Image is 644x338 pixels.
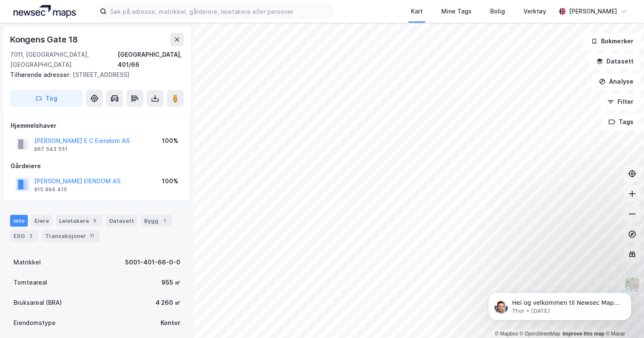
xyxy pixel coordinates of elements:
[411,6,423,16] div: Kart
[160,217,169,225] div: 1
[523,6,546,16] div: Verktøy
[589,53,641,70] button: Datasett
[13,318,56,328] div: Eiendomstype
[11,161,183,171] div: Gårdeiere
[13,277,47,288] div: Tomteareal
[441,6,472,16] div: Mine Tags
[495,331,518,337] a: Mapbox
[156,298,180,308] div: 4 260 ㎡
[601,114,641,130] button: Tags
[27,232,35,240] div: 2
[161,277,180,288] div: 955 ㎡
[42,230,99,242] div: Transaksjoner
[592,73,641,90] button: Analyse
[569,6,617,16] div: [PERSON_NAME]
[10,70,177,80] div: [STREET_ADDRESS]
[475,275,644,334] iframe: Intercom notifications message
[91,217,99,225] div: 5
[141,215,172,227] div: Bygg
[600,93,641,110] button: Filter
[10,50,118,70] div: 7011, [GEOGRAPHIC_DATA], [GEOGRAPHIC_DATA]
[520,331,561,337] a: OpenStreetMap
[34,146,67,153] div: 967 543 551
[162,136,178,146] div: 100%
[162,176,178,186] div: 100%
[10,71,72,78] span: Tilhørende adresser:
[118,50,184,70] div: [GEOGRAPHIC_DATA], 401/66
[10,90,83,107] button: Tag
[584,33,641,50] button: Bokmerker
[10,33,80,46] div: Kongens Gate 18
[125,257,180,267] div: 5001-401-66-0-0
[11,121,183,131] div: Hjemmelshaver
[34,186,67,193] div: 915 994 415
[161,318,180,328] div: Kontor
[88,232,96,240] div: 11
[107,5,332,18] input: Søk på adresse, matrikkel, gårdeiere, leietakere eller personer
[13,257,41,267] div: Matrikkel
[56,215,102,227] div: Leietakere
[13,298,62,308] div: Bruksareal (BRA)
[10,230,38,242] div: ESG
[10,215,28,227] div: Info
[31,215,52,227] div: Eiere
[563,331,604,337] a: Improve this map
[106,215,137,227] div: Datasett
[13,5,76,18] img: logo.a4113a55bc3d86da70a041830d287a7e.svg
[490,6,505,16] div: Bolig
